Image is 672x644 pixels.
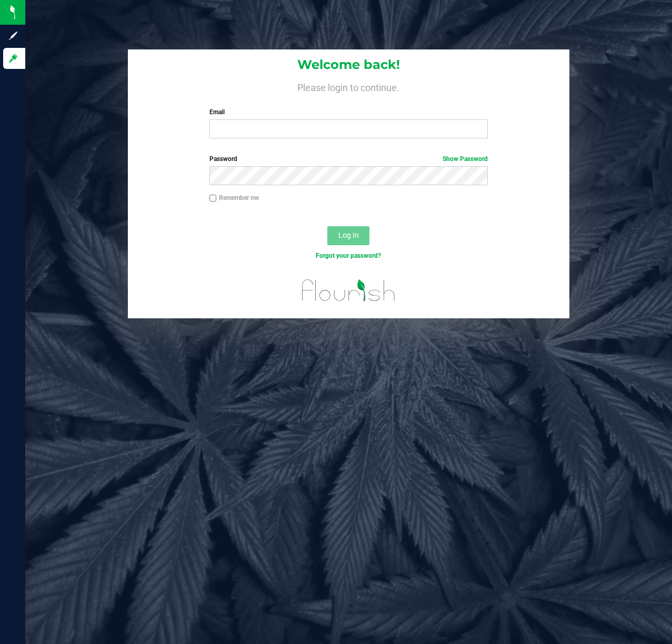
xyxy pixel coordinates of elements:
[128,58,569,72] h1: Welcome back!
[209,195,217,202] input: Remember me
[8,31,18,41] inline-svg: Sign up
[316,252,381,259] a: Forgot your password?
[209,155,237,163] span: Password
[443,155,488,163] a: Show Password
[338,231,359,239] span: Log In
[128,80,569,93] h4: Please login to continue.
[209,193,259,203] label: Remember me
[8,53,18,64] inline-svg: Log in
[327,226,369,245] button: Log In
[294,271,404,309] img: flourish_logo.svg
[209,107,488,117] label: Email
